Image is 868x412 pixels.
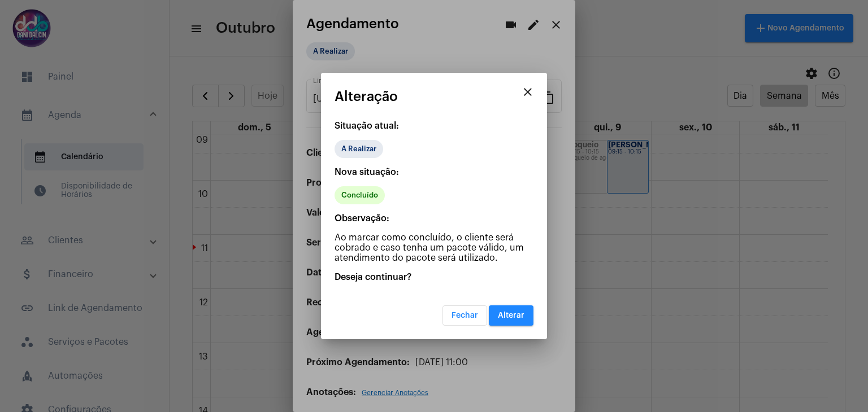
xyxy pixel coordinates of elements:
span: Alteração [335,89,398,104]
p: Situação atual: [335,121,533,131]
p: Observação: [335,213,533,223]
p: Deseja continuar? [335,272,533,282]
button: Alterar [489,305,533,326]
mat-chip: Concluído [335,186,385,204]
button: Fechar [442,305,487,326]
mat-icon: close [521,85,535,99]
span: Fechar [452,312,478,319]
span: Alterar [498,312,524,319]
mat-chip: A Realizar [335,140,383,158]
p: Ao marcar como concluído, o cliente será cobrado e caso tenha um pacote válido, um atendimento do... [335,233,533,263]
p: Nova situação: [335,167,533,177]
